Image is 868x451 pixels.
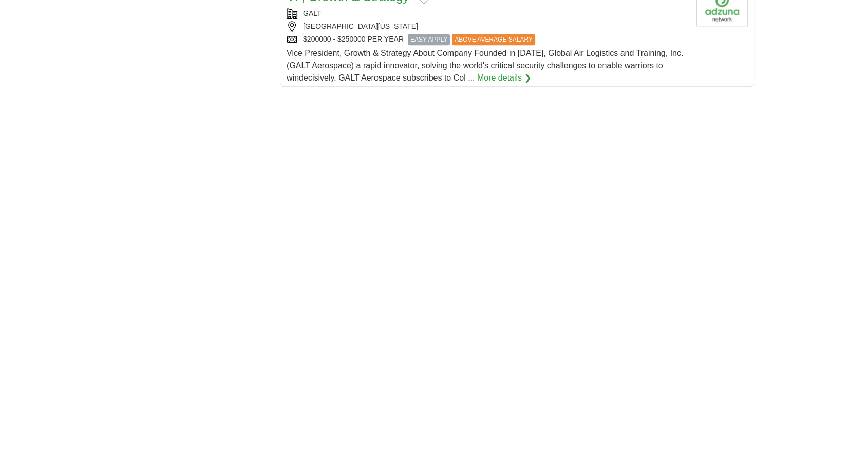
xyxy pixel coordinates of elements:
span: Vice President, Growth & Strategy About Company Founded in [DATE], Global Air Logistics and Train... [287,49,683,82]
div: GALT [287,8,688,19]
span: ABOVE AVERAGE SALARY [452,34,535,45]
span: EASY APPLY [408,34,450,45]
a: More details ❯ [477,72,531,84]
div: [GEOGRAPHIC_DATA][US_STATE] [287,21,688,32]
div: $200000 - $250000 PER YEAR [287,34,688,45]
